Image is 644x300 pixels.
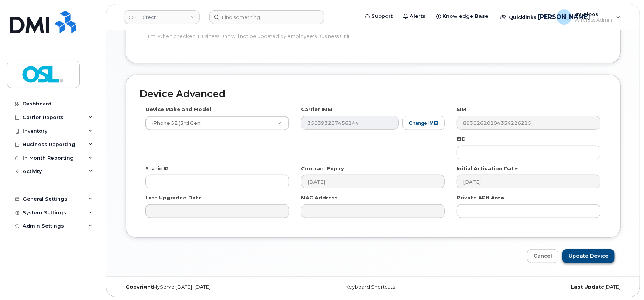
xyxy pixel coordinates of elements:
strong: Last Update [571,284,604,290]
a: Knowledge Base [431,9,494,24]
div: MyServe [DATE]–[DATE] [120,284,289,290]
span: iPhone SE (3rd Gen) [148,120,202,127]
input: Update Device [562,249,615,263]
label: SIM [457,106,466,113]
div: [DATE] [457,284,626,290]
span: JM Albos [575,11,613,17]
label: EID [457,135,466,143]
span: Alerts [410,13,426,20]
label: Device Make and Model [145,106,211,113]
label: Carrier IMEI [301,106,332,113]
label: Private APN Area [457,194,504,201]
h2: Device Advanced [140,89,607,99]
a: Cancel [527,249,558,263]
span: Wireless Admin [575,17,613,23]
label: Initial Activation Date [457,165,518,172]
a: Keyboard Shortcuts [345,284,395,290]
button: Change IMEI [402,116,445,130]
span: [PERSON_NAME] [538,13,590,22]
span: Support [371,13,393,20]
span: Quicklinks [509,14,536,20]
a: Support [360,9,398,24]
label: Last Upgraded Date [145,194,202,201]
a: Alerts [398,9,431,24]
span: Knowledge Base [443,13,488,20]
label: Contract Expiry [301,165,344,172]
label: MAC Address [301,194,338,201]
strong: Copyright [126,284,153,290]
input: Find something... [209,10,324,24]
a: iPhone SE (3rd Gen) [146,116,289,130]
p: Hint: When checked, Business Unit will not be updated by employee's Business Unit [145,33,445,40]
div: Quicklinks [494,9,550,25]
label: Static IP [145,165,169,172]
a: OSL Direct [124,10,200,24]
div: JM Albos [551,9,626,25]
